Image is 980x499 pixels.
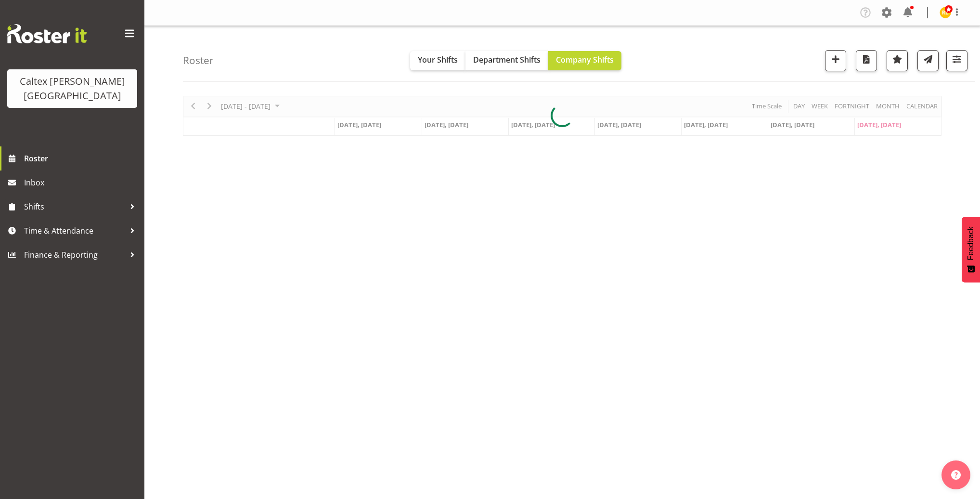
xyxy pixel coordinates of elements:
span: Feedback [967,226,975,260]
img: reece-lewis10949.jpg [940,7,951,18]
button: Add a new shift [825,50,846,71]
span: Inbox [24,175,140,190]
span: Time & Attendance [24,223,125,238]
span: Company Shifts [556,54,614,65]
span: Your Shifts [418,54,458,65]
div: Caltex [PERSON_NAME][GEOGRAPHIC_DATA] [17,74,128,103]
span: Department Shifts [473,54,541,65]
span: Roster [24,151,140,166]
button: Feedback - Show survey [962,217,980,282]
button: Filter Shifts [946,50,967,71]
span: Finance & Reporting [24,248,125,262]
button: Download a PDF of the roster according to the set date range. [856,50,877,71]
button: Department Shifts [465,51,548,70]
button: Your Shifts [410,51,465,70]
img: help-xxl-2.png [951,470,961,480]
button: Company Shifts [548,51,621,70]
h4: Roster [183,55,214,66]
img: Rosterit website logo [7,24,87,43]
span: Shifts [24,199,125,214]
button: Highlight an important date within the roster. [887,50,908,71]
button: Send a list of all shifts for the selected filtered period to all rostered employees. [917,50,939,71]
